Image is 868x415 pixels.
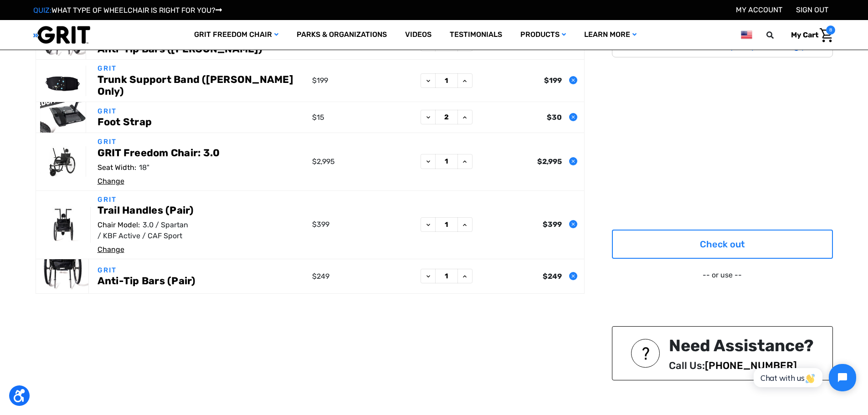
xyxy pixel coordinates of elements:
a: Testimonials [441,20,511,50]
img: GRIT All-Terrain Wheelchair and Mobility Equipment [33,26,90,44]
div: Need Assistance? [669,333,813,358]
input: Trunk Support Band (GRIT Jr. Only) [435,73,458,88]
a: Videos [396,20,441,50]
iframe: PayPal-paypal [612,288,833,306]
span: $399 [312,220,329,229]
a: Cart with 8 items [784,26,835,45]
p: GRIT [98,137,308,147]
img: NEED ASSISTANCE [631,339,660,368]
span: $2,995 [312,157,335,166]
a: Trail Handles (Pair) [98,205,194,216]
strong: $199 [544,76,562,85]
span: $15 [312,113,324,122]
p: Call Us: [669,358,813,373]
strong: $2,995 [537,157,562,166]
p: GRIT [98,265,308,276]
a: Learn More [575,20,646,50]
dd: 18" [98,162,189,173]
span: QUIZ: [33,6,51,15]
dt: Chair Model: [98,220,140,231]
button: Remove GRIT Freedom Chair: 3.0 from cart [569,157,577,165]
input: Foot Strap [435,110,458,125]
a: Foot Strap [98,116,152,128]
button: Remove Foot Strap from cart [569,113,577,121]
a: GRIT Freedom Chair [185,20,288,50]
input: Trail Handles (Pair) [435,217,458,232]
p: GRIT [98,106,308,117]
button: Remove Trail Handles (Pair) from cart [569,220,577,228]
input: Anti-Tip Bars (Pair) [435,269,458,284]
dt: Seat Width: [98,162,136,173]
a: Parks & Organizations [288,20,396,50]
a: Products [511,20,575,50]
img: Cart [820,28,833,42]
img: us.png [741,29,752,41]
a: [PHONE_NUMBER] [705,359,797,372]
strong: $30 [547,113,562,122]
span: My Cart [791,31,818,39]
a: GRIT Freedom Chair: 3.0 [98,147,220,159]
span: 8 [826,26,835,35]
input: Search [770,26,784,45]
p: -- or use -- [612,270,833,281]
a: Trunk Support Band ([PERSON_NAME] Only) [98,74,308,98]
span: $199 [312,76,328,85]
a: Anti-Tip Bars (Pair) [98,275,195,287]
input: GRIT Freedom Chair: 3.0 [435,154,458,169]
a: Account [736,5,782,14]
dd: 3.0 / Spartan / KBF Active / CAF Sport [98,220,189,241]
strong: $249 [543,272,562,281]
iframe: Tidio Chat [744,356,864,399]
p: GRIT [98,195,308,205]
strong: $399 [543,220,562,229]
button: Remove Trunk Support Band (GRIT Jr. Only) from cart [569,76,577,84]
p: GRIT [98,63,308,74]
a: Change options for Trail Handles (Pair) [98,245,124,254]
a: Change options for GRIT Freedom Chair: 3.0 [98,177,124,185]
a: Sign out [796,5,828,14]
button: Remove Anti-Tip Bars (Pair) from cart [569,272,577,280]
a: Check out [612,230,833,259]
a: QUIZ:WHAT TYPE OF WHEELCHAIR IS RIGHT FOR YOU? [33,6,222,15]
span: $249 [312,272,329,281]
